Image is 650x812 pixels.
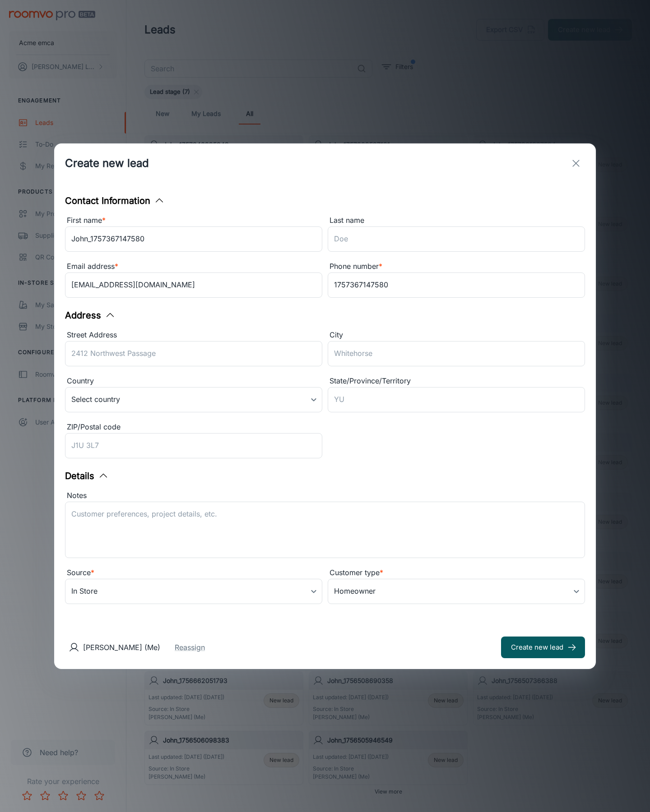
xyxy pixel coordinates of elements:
[175,642,205,653] button: Reassign
[65,490,585,502] div: Notes
[65,272,322,298] input: myname@example.com
[65,567,322,579] div: Source
[328,261,585,272] div: Phone number
[328,341,585,366] input: Whitehorse
[65,375,322,387] div: Country
[328,226,585,252] input: Doe
[65,387,322,412] div: Select country
[328,567,585,579] div: Customer type
[328,215,585,226] div: Last name
[328,272,585,298] input: +1 439-123-4567
[65,309,116,322] button: Address
[328,579,585,604] div: Homeowner
[328,375,585,387] div: State/Province/Territory
[65,469,109,483] button: Details
[65,194,165,208] button: Contact Information
[328,387,585,412] input: YU
[65,329,322,341] div: Street Address
[567,154,585,172] button: exit
[65,341,322,366] input: 2412 Northwest Passage
[65,215,322,226] div: First name
[83,642,160,653] p: [PERSON_NAME] (Me)
[65,226,322,252] input: John
[65,421,322,433] div: ZIP/Postal code
[65,433,322,458] input: J1U 3L7
[65,155,149,171] h1: Create new lead
[65,261,322,272] div: Email address
[501,637,585,658] button: Create new lead
[65,579,322,604] div: In Store
[328,329,585,341] div: City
